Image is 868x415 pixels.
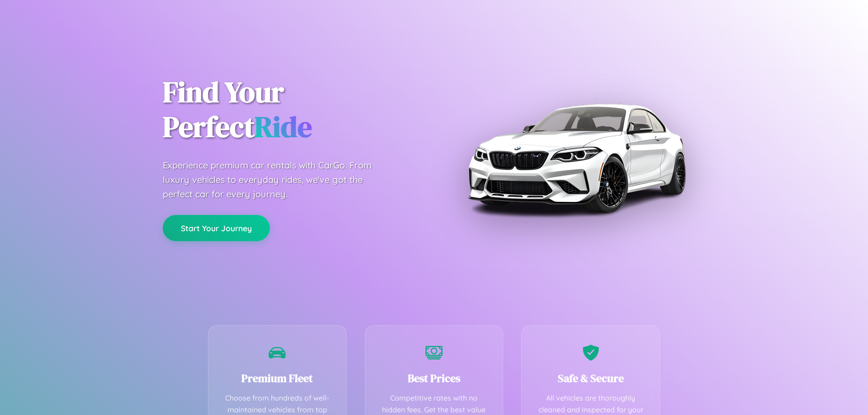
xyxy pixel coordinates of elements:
[222,371,333,386] h3: Premium Fleet
[379,371,490,386] h3: Best Prices
[163,158,389,201] p: Experience premium car rentals with CarGo. From luxury vehicles to everyday rides, we've got the ...
[163,75,420,145] h1: Find Your Perfect
[463,45,689,271] img: Premium BMW car rental vehicle
[255,107,312,146] span: Ride
[163,215,270,241] button: Start Your Journey
[535,371,646,386] h3: Safe & Secure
